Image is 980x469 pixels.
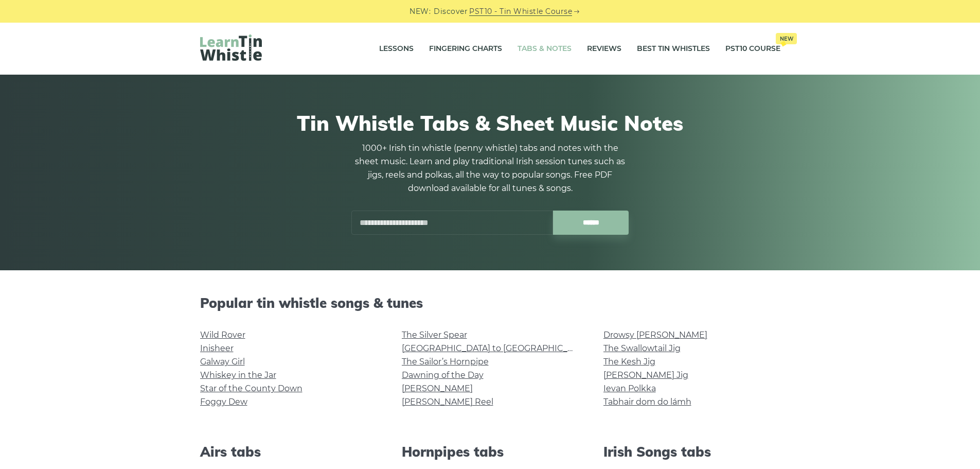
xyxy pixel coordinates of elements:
a: Whiskey in the Jar [200,370,276,380]
a: Fingering Charts [429,36,502,62]
a: Lessons [379,36,414,62]
a: Wild Rover [200,330,245,340]
a: The Sailor’s Hornpipe [402,357,489,367]
a: Ievan Polkka [603,384,656,393]
a: [PERSON_NAME] [402,384,473,393]
a: Foggy Dew [200,397,247,407]
a: Dawning of the Day [402,370,484,380]
h2: Irish Songs tabs [603,444,780,460]
a: Star of the County Down [200,384,302,393]
a: The Silver Spear [402,330,467,340]
a: Tabs & Notes [518,36,572,62]
span: New [776,33,797,44]
a: PST10 CourseNew [725,36,780,62]
h2: Popular tin whistle songs & tunes [200,295,780,311]
a: Tabhair dom do lámh [603,397,691,407]
a: [GEOGRAPHIC_DATA] to [GEOGRAPHIC_DATA] [402,343,592,353]
h2: Airs tabs [200,444,377,460]
a: Best Tin Whistles [637,36,710,62]
a: [PERSON_NAME] Jig [603,370,688,380]
a: The Swallowtail Jig [603,343,681,353]
h1: Tin Whistle Tabs & Sheet Music Notes [200,111,780,135]
a: Inisheer [200,343,234,353]
a: Drowsy [PERSON_NAME] [603,330,707,340]
a: Reviews [587,36,621,62]
a: Galway Girl [200,357,245,367]
h2: Hornpipes tabs [402,444,579,460]
img: LearnTinWhistle.com [200,34,262,61]
a: The Kesh Jig [603,357,655,367]
p: 1000+ Irish tin whistle (penny whistle) tabs and notes with the sheet music. Learn and play tradi... [351,142,629,195]
a: [PERSON_NAME] Reel [402,397,493,407]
